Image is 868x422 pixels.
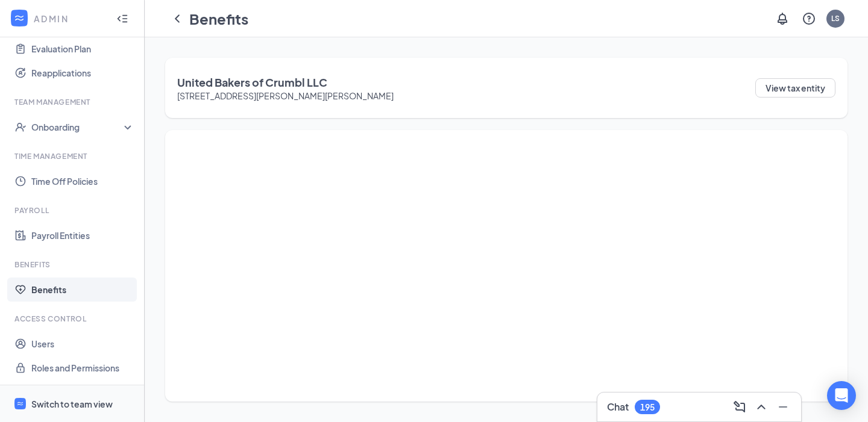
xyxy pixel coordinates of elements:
svg: WorkstreamLogo [16,400,24,408]
svg: ChevronUp [754,400,769,414]
svg: Collapse [116,13,128,25]
div: 195 [640,402,655,412]
div: Switch to team view [31,398,113,410]
a: Reapplications [31,61,134,85]
svg: Notifications [775,11,790,26]
h3: Chat [607,400,629,414]
svg: UserCheck [14,121,27,133]
h2: United Bakers of Crumbl LLC [177,75,394,90]
div: Team Management [14,97,132,107]
div: Onboarding [31,121,124,133]
a: Payroll Entities [31,223,134,247]
a: Users [31,332,134,356]
a: Time Off Policies [31,169,134,193]
div: Open Intercom Messenger [827,381,856,410]
div: Benefits [14,259,132,270]
h1: Benefits [189,8,248,29]
div: Access control [14,314,132,324]
svg: QuestionInfo [802,11,816,26]
div: Payroll [14,205,132,216]
svg: ChevronLeft [170,11,184,26]
div: LS [831,13,840,23]
svg: Minimize [776,400,790,414]
button: View tax entity [755,78,835,98]
button: ChevronUp [750,397,770,417]
button: ComposeMessage [729,397,748,417]
div: ADMIN [34,13,105,25]
div: Time Management [14,151,132,161]
a: Roles and Permissions [31,356,134,380]
svg: WorkstreamLogo [13,12,25,24]
div: [STREET_ADDRESS][PERSON_NAME][PERSON_NAME] [177,90,394,102]
a: Benefits [31,278,134,302]
button: Minimize [772,397,791,417]
a: Evaluation Plan [31,37,134,61]
svg: ComposeMessage [732,400,747,414]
